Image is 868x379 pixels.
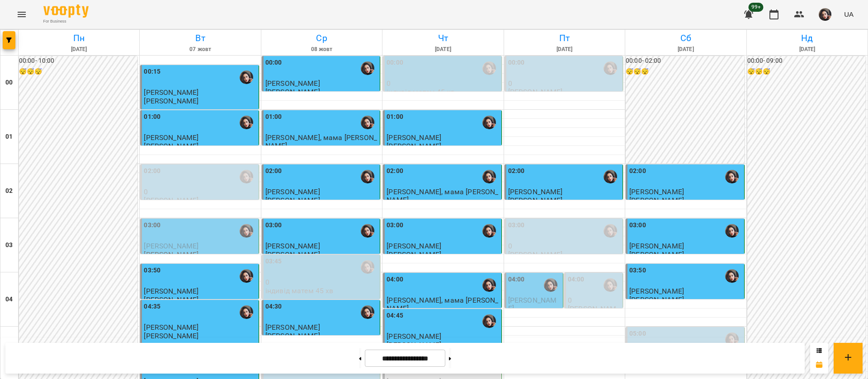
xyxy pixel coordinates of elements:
[265,278,378,286] p: 0
[265,79,320,88] span: [PERSON_NAME]
[240,224,253,238] img: Гусак Олена Армаїсівна \МА укр .рос\ШЧ укр .рос\\ https://us06web.zoom.us/j/83079612343
[387,58,403,68] label: 00:00
[626,67,744,77] h6: 😴😴😴
[844,9,854,19] span: UA
[568,275,585,285] label: 04:00
[748,31,866,45] h6: Нд
[568,305,621,321] p: [PERSON_NAME]
[387,142,441,150] p: [PERSON_NAME]
[265,242,320,250] span: [PERSON_NAME]
[482,314,496,328] img: Гусак Олена Армаїсівна \МА укр .рос\ШЧ укр .рос\\ https://us06web.zoom.us/j/83079612343
[725,269,739,283] img: Гусак Олена Армаїсівна \МА укр .рос\ШЧ укр .рос\\ https://us06web.zoom.us/j/83079612343
[387,220,403,230] label: 03:00
[748,45,866,54] h6: [DATE]
[629,242,684,250] span: [PERSON_NAME]
[384,31,502,45] h6: Чт
[508,187,563,196] span: [PERSON_NAME]
[725,332,739,346] img: Гусак Олена Армаїсівна \МА укр .рос\ШЧ укр .рос\\ https://us06web.zoom.us/j/83079612343
[482,170,496,183] img: Гусак Олена Армаїсівна \МА укр .рос\ШЧ укр .рос\\ https://us06web.zoom.us/j/83079612343
[240,170,253,183] div: Гусак Олена Армаїсівна \МА укр .рос\ШЧ укр .рос\\ https://us06web.zoom.us/j/83079612343
[144,251,198,258] p: [PERSON_NAME]
[749,3,764,12] span: 99+
[361,260,374,274] img: Гусак Олена Армаїсівна \МА укр .рос\ШЧ укр .рос\\ https://us06web.zoom.us/j/83079612343
[361,116,374,129] img: Гусак Олена Армаїсівна \МА укр .рос\ШЧ укр .рос\\ https://us06web.zoom.us/j/83079612343
[505,45,623,54] h6: [DATE]
[144,332,198,340] p: [PERSON_NAME]
[629,287,684,295] span: [PERSON_NAME]
[144,197,198,204] p: [PERSON_NAME]
[508,296,557,312] span: [PERSON_NAME]
[240,269,253,283] img: Гусак Олена Армаїсівна \МА укр .рос\ШЧ укр .рос\\ https://us06web.zoom.us/j/83079612343
[482,224,496,238] img: Гусак Олена Армаїсівна \МА укр .рос\ШЧ укр .рос\\ https://us06web.zoom.us/j/83079612343
[384,45,502,54] h6: [DATE]
[265,166,282,176] label: 02:00
[604,61,617,75] img: Гусак Олена Армаїсівна \МА укр .рос\ШЧ укр .рос\\ https://us06web.zoom.us/j/83079612343
[144,323,198,332] span: [PERSON_NAME]
[361,305,374,319] div: Гусак Олена Армаїсівна \МА укр .рос\ШЧ укр .рос\\ https://us06web.zoom.us/j/83079612343
[144,296,198,304] p: [PERSON_NAME]
[387,166,403,176] label: 02:00
[482,116,496,129] img: Гусак Олена Армаїсівна \МА укр .рос\ШЧ укр .рос\\ https://us06web.zoom.us/j/83079612343
[144,133,198,142] span: [PERSON_NAME]
[265,323,320,332] span: [PERSON_NAME]
[629,166,646,176] label: 02:00
[144,302,160,312] label: 04:35
[627,45,745,54] h6: [DATE]
[508,251,563,258] p: [PERSON_NAME]
[144,242,198,250] span: [PERSON_NAME]
[43,5,89,18] img: Voopty Logo
[144,287,198,295] span: [PERSON_NAME]
[387,332,441,341] span: [PERSON_NAME]
[629,220,646,230] label: 03:00
[144,266,160,276] label: 03:50
[387,275,403,285] label: 04:00
[387,311,403,321] label: 04:45
[387,242,441,250] span: [PERSON_NAME]
[361,170,374,183] img: Гусак Олена Армаїсівна \МА укр .рос\ШЧ укр .рос\\ https://us06web.zoom.us/j/83079612343
[265,133,377,150] span: [PERSON_NAME], мама [PERSON_NAME]
[629,251,684,258] p: [PERSON_NAME]
[141,31,259,45] h6: Вт
[604,278,617,292] div: Гусак Олена Армаїсівна \МА укр .рос\ШЧ укр .рос\\ https://us06web.zoom.us/j/83079612343
[508,220,525,230] label: 03:00
[5,240,13,250] h6: 03
[508,197,563,204] p: [PERSON_NAME]
[265,197,320,204] p: [PERSON_NAME]
[508,275,525,285] label: 04:00
[544,278,557,292] img: Гусак Олена Армаїсівна \МА укр .рос\ШЧ укр .рос\\ https://us06web.zoom.us/j/83079612343
[144,188,256,196] p: 0
[19,67,137,77] h6: 😴😴😴
[387,88,455,96] p: індивід матем 45 хв
[265,187,320,196] span: [PERSON_NAME]
[265,220,282,230] label: 03:00
[265,257,282,267] label: 03:45
[568,296,621,304] p: 0
[505,31,623,45] h6: Пт
[387,112,403,122] label: 01:00
[361,224,374,238] img: Гусак Олена Армаїсівна \МА укр .рос\ШЧ укр .рос\\ https://us06web.zoom.us/j/83079612343
[144,67,160,77] label: 00:15
[5,78,13,88] h6: 00
[265,302,282,312] label: 04:30
[361,61,374,75] img: Гусак Олена Армаїсівна \МА укр .рос\ШЧ укр .рос\\ https://us06web.zoom.us/j/83079612343
[604,224,617,238] div: Гусак Олена Армаїсівна \МА укр .рос\ШЧ укр .рос\\ https://us06web.zoom.us/j/83079612343
[747,56,866,66] h6: 00:00 - 09:00
[240,70,253,84] img: Гусак Олена Армаїсівна \МА укр .рос\ШЧ укр .рос\\ https://us06web.zoom.us/j/83079612343
[482,61,496,75] img: Гусак Олена Армаїсівна \МА укр .рос\ШЧ укр .рос\\ https://us06web.zoom.us/j/83079612343
[240,305,253,319] img: Гусак Олена Армаїсівна \МА укр .рос\ШЧ укр .рос\\ https://us06web.zoom.us/j/83079612343
[629,296,684,304] p: [PERSON_NAME]
[265,287,334,295] p: індивід матем 45 хв
[240,116,253,129] div: Гусак Олена Армаїсівна \МА укр .рос\ШЧ укр .рос\\ https://us06web.zoom.us/j/83079612343
[819,8,831,21] img: 415cf204168fa55e927162f296ff3726.jpg
[747,67,866,77] h6: 😴😴😴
